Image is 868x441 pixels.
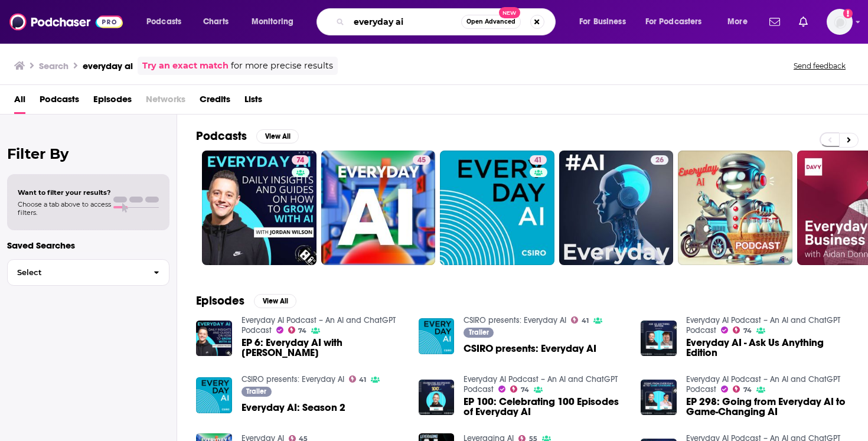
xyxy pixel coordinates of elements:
[252,14,293,30] span: Monitoring
[521,387,529,393] span: 74
[843,9,853,18] svg: Add a profile image
[534,155,542,166] span: 41
[417,155,426,166] span: 45
[292,155,309,165] a: 74
[827,9,853,35] img: User Profile
[743,328,752,334] span: 74
[464,344,596,354] a: CSIRO presents: Everyday AI
[231,59,333,73] span: for more precise results
[18,188,111,197] span: Want to filter your results?
[686,374,840,394] a: Everyday AI Podcast – An AI and ChatGPT Podcast
[256,129,299,143] button: View All
[579,14,626,30] span: For Business
[794,12,812,32] a: Show notifications dropdown
[349,12,461,31] input: Search podcasts, credits, & more...
[419,318,455,354] img: CSIRO presents: Everyday AI
[645,14,702,30] span: For Podcasters
[765,12,785,32] a: Show notifications dropdown
[419,380,455,416] img: EP 100: Celebrating 100 Episodes of Everyday AI
[288,326,307,334] a: 74
[827,9,853,35] button: Show profile menu
[40,90,79,114] a: Podcasts
[298,328,306,334] span: 74
[14,90,25,114] a: All
[651,155,668,165] a: 26
[328,8,567,35] div: Search podcasts, credits, & more...
[571,12,641,31] button: open menu
[196,377,232,413] img: Everyday AI: Season 2
[243,12,309,31] button: open menu
[464,397,626,417] a: EP 100: Celebrating 100 Episodes of Everyday AI
[196,129,299,143] a: PodcastsView All
[242,315,396,335] a: Everyday AI Podcast – An AI and ChatGPT Podcast
[7,240,169,251] p: Saved Searches
[559,151,674,265] a: 26
[349,375,367,383] a: 41
[203,14,229,30] span: Charts
[466,19,515,25] span: Open Advanced
[146,90,185,114] span: Networks
[242,374,344,384] a: CSIRO presents: Everyday AI
[7,259,169,286] button: Select
[195,12,236,31] a: Charts
[827,9,853,35] span: Logged in as Simran12080
[244,90,262,114] a: Lists
[242,338,404,358] a: EP 6: Everyday AI with Aaron Barreiro
[686,315,840,335] a: Everyday AI Podcast – An AI and ChatGPT Podcast
[196,129,247,143] h2: Podcasts
[413,155,430,165] a: 45
[196,321,232,357] img: EP 6: Everyday AI with Aaron Barreiro
[727,14,748,30] span: More
[440,151,554,265] a: 41
[641,380,677,416] img: EP 298: Going from Everyday AI to Game-Changing AI
[686,397,849,417] span: EP 298: Going from Everyday AI to Game-Changing AI
[733,326,752,334] a: 74
[743,387,752,393] span: 74
[196,293,296,308] a: EpisodesView All
[686,338,849,358] a: Everyday AI - Ask Us Anything Edition
[530,155,547,165] a: 41
[242,338,404,358] span: EP 6: Everyday AI with [PERSON_NAME]
[359,377,366,383] span: 41
[733,386,752,393] a: 74
[499,7,520,18] span: New
[296,155,304,166] span: 74
[464,315,566,325] a: CSIRO presents: Everyday AI
[655,155,664,166] span: 26
[196,293,244,308] h2: Episodes
[242,403,345,413] a: Everyday AI: Season 2
[202,151,316,265] a: 74
[146,14,181,30] span: Podcasts
[9,11,123,33] img: Podchaser - Follow, Share and Rate Podcasts
[200,90,230,114] a: Credits
[83,60,133,71] h3: everyday ai
[18,200,111,217] span: Choose a tab above to access filters.
[246,388,266,395] span: Trailer
[641,321,677,357] img: Everyday AI - Ask Us Anything Edition
[93,90,132,114] a: Episodes
[39,60,68,71] h3: Search
[510,386,529,393] a: 74
[582,318,589,324] span: 41
[254,294,296,308] button: View All
[571,316,589,324] a: 41
[321,151,436,265] a: 45
[7,145,169,162] h2: Filter By
[464,374,618,394] a: Everyday AI Podcast – An AI and ChatGPT Podcast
